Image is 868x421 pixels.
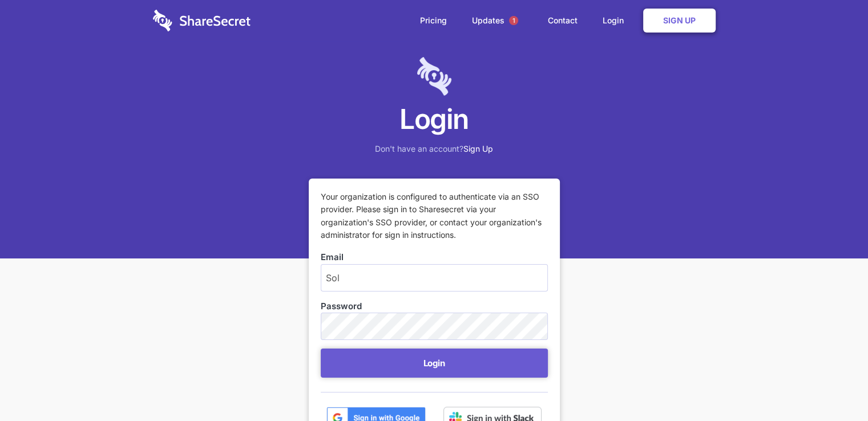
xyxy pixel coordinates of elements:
a: Contact [536,3,589,38]
img: logo-wordmark-white-trans-d4663122ce5f474addd5e946df7df03e33cb6a1c49d2221995e7729f52c070b2.svg [153,10,251,31]
a: Pricing [409,3,458,38]
a: Sign Up [463,144,493,153]
img: logo-lt-purple-60x68@2x-c671a683ea72a1d466fb5d642181eefbee81c4e10ba9aed56c8e1d7e762e8086.png [417,57,451,96]
a: Sign Up [643,9,716,33]
p: Your organization is configured to authenticate via an SSO provider. Please sign in to Sharesecre... [321,191,548,242]
label: Password [321,300,548,313]
span: 1 [509,16,518,25]
label: Email [321,251,548,264]
button: Login [321,349,548,378]
a: Login [591,3,641,38]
